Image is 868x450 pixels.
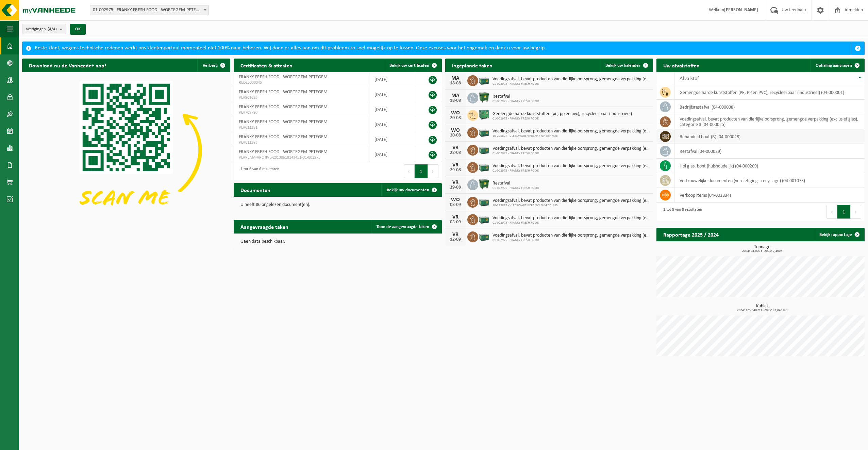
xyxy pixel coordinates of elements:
span: RED25000345 [239,80,364,85]
div: 1 tot 6 van 6 resultaten [237,164,279,179]
div: VR [449,145,462,150]
span: Voedingsafval, bevat producten van dierlijke oorsprong, gemengde verpakking (exc... [493,146,650,151]
a: Bekijk uw certificaten [384,59,441,72]
button: Verberg [197,59,230,72]
span: FRANKY FRESH FOOD - WORTEGEM-PETEGEM [239,149,328,155]
span: 01-002975 - FRANKY FRESH FOOD [493,99,539,103]
span: Bekijk uw certificaten [389,63,429,68]
td: [DATE] [369,102,414,117]
h2: Aangevraagde taken [234,220,295,233]
span: Restafval [493,94,539,99]
span: VLA611281 [239,125,364,130]
span: 01-002975 - FRANKY FRESH FOOD [493,221,650,225]
span: VLA901623 [239,95,364,100]
span: Voedingsafval, bevat producten van dierlijke oorsprong, gemengde verpakking (exc... [493,215,650,221]
h2: Uw afvalstoffen [656,59,706,72]
div: WO [449,197,462,203]
td: voedingsafval, bevat producten van dierlijke oorsprong, gemengde verpakking (exclusief glas), cat... [674,114,865,129]
button: Next [851,205,861,219]
button: Next [428,164,438,178]
div: VR [449,214,462,220]
img: PB-LB-0680-HPE-GN-01 [478,74,490,86]
td: vertrouwelijke documenten (vernietiging - recyclage) (04-001073) [674,173,865,188]
span: FRANKY FRESH FOOD - WORTEGEM-PETEGEM [239,134,328,140]
span: 10-225827 - VLEESWAREN FRANKY NV-REF HUB [493,134,650,138]
td: verkoop items (04-001834) [674,188,865,203]
span: 2024: 24,000 t - 2025: 7,400 t [660,250,865,253]
span: Gemengde harde kunststoffen (pe, pp en pvc), recycleerbaar (industrieel) [493,111,632,117]
img: PB-LB-0680-HPE-GN-01 [478,196,490,207]
a: Toon de aangevraagde taken [371,220,441,234]
div: VR [449,232,462,237]
td: bedrijfsrestafval (04-000008) [674,100,865,114]
img: PB-LB-0680-HPE-GN-01 [478,213,490,225]
span: 01-002975 - FRANKY FRESH FOOD [493,238,650,242]
td: [DATE] [369,132,414,147]
img: Download de VHEPlus App [22,72,230,228]
button: 1 [415,164,428,178]
img: WB-1100-HPE-GN-01 [478,92,490,103]
div: 18-08 [449,98,462,103]
span: 10-225827 - VLEESWAREN FRANKY NV-REF HUB [493,204,650,208]
td: behandeld hout (B) (04-000028) [674,129,865,144]
td: [DATE] [369,117,414,132]
img: WB-1100-HPE-GN-01 [478,178,490,190]
button: Previous [827,205,837,219]
h2: Certificaten & attesten [234,59,299,72]
div: Beste klant, wegens technische redenen werkt ons klantenportaal momenteel niet 100% naar behoren.... [35,42,851,55]
div: 18-08 [449,81,462,86]
div: WO [449,128,462,133]
img: PB-LB-0680-HPE-GN-01 [478,126,490,138]
span: 01-002975 - FRANKY FRESH FOOD [493,151,650,156]
button: OK [70,24,86,35]
span: 01-002975 - FRANKY FRESH FOOD [493,169,650,173]
span: 01-002975 - FRANKY FRESH FOOD [493,186,539,190]
button: Vestigingen(4/4) [22,24,66,34]
span: VLA611283 [239,140,364,145]
a: Ophaling aanvragen [810,59,864,72]
div: 1 tot 8 van 8 resultaten [660,204,702,219]
td: [DATE] [369,72,414,87]
button: Previous [404,164,415,178]
span: Voedingsafval, bevat producten van dierlijke oorsprong, gemengde verpakking (exc... [493,129,650,134]
span: VLA708790 [239,110,364,115]
span: FRANKY FRESH FOOD - WORTEGEM-PETEGEM [239,75,328,80]
span: Verberg [203,63,218,68]
span: 01-002975 - FRANKY FRESH FOOD [493,82,650,86]
div: 20-08 [449,116,462,120]
div: 03-09 [449,203,462,207]
span: Voedingsafval, bevat producten van dierlijke oorsprong, gemengde verpakking (exc... [493,77,650,82]
span: Voedingsafval, bevat producten van dierlijke oorsprong, gemengde verpakking (exc... [493,233,650,238]
span: Ophaling aanvragen [816,63,852,68]
span: Afvalstof [680,76,699,81]
button: 1 [837,205,851,219]
span: Bekijk uw documenten [387,188,429,192]
img: PB-LB-0680-HPE-GN-01 [478,230,490,242]
span: 2024: 125,340 m3 - 2025: 93,040 m3 [660,309,865,312]
img: PB-HB-1400-HPE-GN-01 [478,109,490,120]
div: 20-08 [449,133,462,138]
count: (4/4) [48,27,57,31]
a: Bekijk rapportage [814,228,864,241]
span: Voedingsafval, bevat producten van dierlijke oorsprong, gemengde verpakking (exc... [493,163,650,169]
div: 05-09 [449,220,462,225]
span: FRANKY FRESH FOOD - WORTEGEM-PETEGEM [239,119,328,125]
h2: Documenten [234,183,277,196]
p: U heeft 86 ongelezen document(en). [240,203,435,207]
div: VR [449,162,462,168]
img: PB-LB-0680-HPE-GN-01 [478,161,490,173]
div: 12-09 [449,237,462,242]
strong: [PERSON_NAME] [724,7,758,13]
h3: Tonnage [660,245,865,253]
h2: Ingeplande taken [445,59,499,72]
div: WO [449,110,462,116]
td: [DATE] [369,147,414,162]
td: [DATE] [369,87,414,102]
div: 22-08 [449,150,462,155]
td: gemengde harde kunststoffen (PE, PP en PVC), recycleerbaar (industrieel) (04-000001) [674,85,865,100]
td: hol glas, bont (huishoudelijk) (04-000209) [674,159,865,173]
a: Bekijk uw documenten [381,183,441,197]
span: 01-002975 - FRANKY FRESH FOOD - WORTEGEM-PETEGEM [90,5,209,15]
span: Bekijk uw kalender [605,63,640,68]
div: VR [449,180,462,185]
